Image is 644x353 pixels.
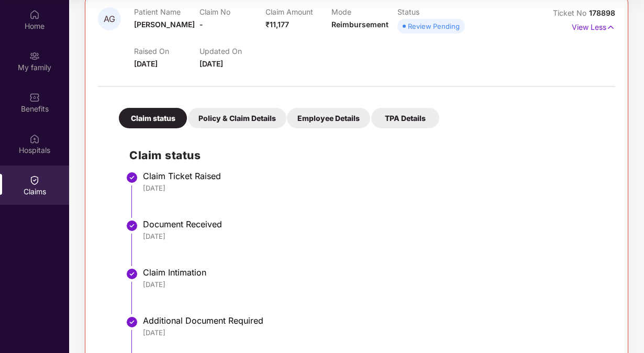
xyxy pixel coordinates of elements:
[188,108,286,128] div: Policy & Claim Details
[126,219,138,232] img: svg+xml;base64,PHN2ZyBpZD0iU3RlcC1Eb25lLTMyeDMyIiB4bWxucz0iaHR0cDovL3d3dy53My5vcmcvMjAwMC9zdmciIH...
[143,315,605,326] div: Additional Document Required
[134,47,200,56] p: Raised On
[143,183,605,193] div: [DATE]
[331,20,388,29] span: Reimbursement
[29,9,40,20] img: svg+xml;base64,PHN2ZyBpZD0iSG9tZSIgeG1sbnM9Imh0dHA6Ly93d3cudzMub3JnLzIwMDAvc3ZnIiB3aWR0aD0iMjAiIG...
[606,21,615,33] img: svg+xml;base64,PHN2ZyB4bWxucz0iaHR0cDovL3d3dy53My5vcmcvMjAwMC9zdmciIHdpZHRoPSIxNyIgaGVpZ2h0PSIxNy...
[134,59,158,68] span: [DATE]
[143,231,605,241] div: [DATE]
[119,108,187,128] div: Claim status
[134,7,200,16] p: Patient Name
[572,19,615,33] p: View Less
[265,20,289,29] span: ₹11,177
[553,8,589,17] span: Ticket No
[143,280,605,289] div: [DATE]
[29,175,40,185] img: svg+xml;base64,PHN2ZyBpZD0iQ2xhaW0iIHhtbG5zPSJodHRwOi8vd3d3LnczLm9yZy8yMDAwL3N2ZyIgd2lkdGg9IjIwIi...
[126,268,138,280] img: svg+xml;base64,PHN2ZyBpZD0iU3RlcC1Eb25lLTMyeDMyIiB4bWxucz0iaHR0cDovL3d3dy53My5vcmcvMjAwMC9zdmciIH...
[199,7,265,16] p: Claim No
[397,7,463,16] p: Status
[265,7,331,16] p: Claim Amount
[129,147,605,164] h2: Claim status
[371,108,439,128] div: TPA Details
[126,316,138,328] img: svg+xml;base64,PHN2ZyBpZD0iU3RlcC1Eb25lLTMyeDMyIiB4bWxucz0iaHR0cDovL3d3dy53My5vcmcvMjAwMC9zdmciIH...
[143,267,605,278] div: Claim Intimation
[287,108,370,128] div: Employee Details
[29,134,40,144] img: svg+xml;base64,PHN2ZyBpZD0iSG9zcGl0YWxzIiB4bWxucz0iaHR0cDovL3d3dy53My5vcmcvMjAwMC9zdmciIHdpZHRoPS...
[29,92,40,103] img: svg+xml;base64,PHN2ZyBpZD0iQmVuZWZpdHMiIHhtbG5zPSJodHRwOi8vd3d3LnczLm9yZy8yMDAwL3N2ZyIgd2lkdGg9Ij...
[143,219,605,229] div: Document Received
[126,171,138,184] img: svg+xml;base64,PHN2ZyBpZD0iU3RlcC1Eb25lLTMyeDMyIiB4bWxucz0iaHR0cDovL3d3dy53My5vcmcvMjAwMC9zdmciIH...
[408,21,460,31] div: Review Pending
[589,8,615,17] span: 178898
[134,20,195,29] span: [PERSON_NAME]
[199,20,203,29] span: -
[29,51,40,61] img: svg+xml;base64,PHN2ZyB3aWR0aD0iMjAiIGhlaWdodD0iMjAiIHZpZXdCb3g9IjAgMCAyMCAyMCIgZmlsbD0ibm9uZSIgeG...
[199,47,265,56] p: Updated On
[143,171,605,181] div: Claim Ticket Raised
[104,15,115,24] span: AG
[143,328,605,337] div: [DATE]
[199,59,223,68] span: [DATE]
[331,7,397,16] p: Mode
